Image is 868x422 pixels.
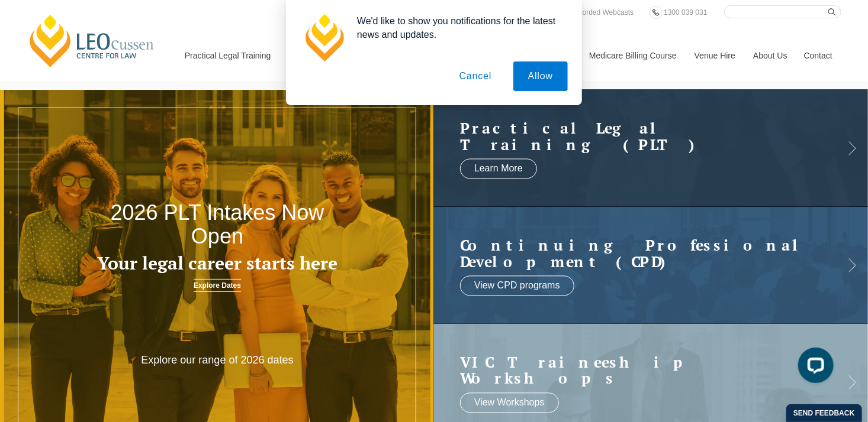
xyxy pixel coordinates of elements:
a: View CPD programs [460,276,574,296]
h2: Practical Legal Training (PLT) [460,121,818,153]
a: Learn More [460,159,537,179]
h3: Your legal career starts here [87,254,348,273]
img: notification icon [300,14,348,61]
div: We'd like to show you notifications for the latest news and updates. [348,14,568,41]
iframe: LiveChat chat widget [789,343,838,392]
a: VIC Traineeship Workshops [460,354,818,387]
a: Practical LegalTraining (PLT) [460,121,818,153]
h2: 2026 PLT Intakes Now Open [87,201,348,248]
button: Allow [513,61,568,91]
button: Cancel [445,61,507,91]
a: View Workshops [460,392,559,413]
h2: Continuing Professional Development (CPD) [460,238,818,270]
a: Continuing ProfessionalDevelopment (CPD) [460,238,818,270]
a: Explore Dates [194,279,241,292]
p: Explore our range of 2026 dates [130,353,304,367]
